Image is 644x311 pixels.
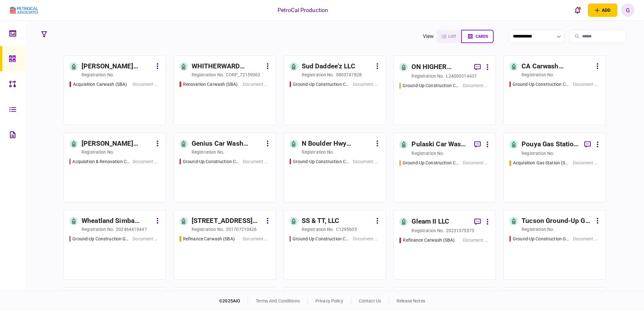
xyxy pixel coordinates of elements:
[463,237,490,244] div: Document Collection
[336,226,357,232] div: C1295605
[461,30,494,43] button: cards
[82,216,153,226] div: Wheatland Simba Petroleum LLC
[573,160,600,166] div: Document Collection
[513,160,570,166] div: Acquisition Gas Station (SBA)
[463,82,490,89] div: Document Collection
[411,217,449,227] div: Gleam II LLC
[503,133,606,202] a: Pouya Gas Station Acquisitionregistration no.Acquisition Gas Station (SBA)Document Collection
[476,34,488,39] span: cards
[243,158,270,165] div: Document Collection
[446,227,474,234] div: 20231575575
[63,210,166,280] a: Wheatland Simba Petroleum LLCregistration no.202464419447Ground-Up Construction Gas Station (SBA)...
[448,34,456,39] span: list
[63,133,166,202] a: [PERSON_NAME] Cucamonga Acquisition and Conversionregistration no.Acquisition & Renovation Carwas...
[403,82,460,89] div: Ground-Up Construction Carwash (SBA)
[571,3,584,17] button: open notifications list
[411,150,444,156] div: registration no.
[72,158,129,165] div: Acquisition & Renovation Carwash (SBA)
[436,30,461,43] button: list
[133,81,160,88] div: Document Collection
[183,158,240,165] div: Ground-Up Construction Carwash
[359,298,381,303] a: contact us
[393,55,496,125] a: ON HIGHER GROUND, LLCregistration no.L24000314437Ground-Up Construction Carwash (SBA) Document Co...
[353,158,380,165] div: Document Collection
[573,236,600,242] div: Document Collection
[293,158,350,165] div: Ground-Up Construction Carwash
[226,226,257,232] div: 201707210426
[315,298,343,303] a: privacy policy
[403,237,455,244] div: Refinance Carwash (SBA)
[353,236,380,242] div: Document Collection
[82,226,114,232] div: registration no.
[446,73,477,79] div: L24000314437
[243,81,270,88] div: Document Collection
[522,226,554,232] div: registration no.
[522,216,593,226] div: Tucson Ground-Up Gas Station Development
[174,55,276,125] a: WHITHERWARD DREAM, INC.registration no.CORP_72159063Renovation Carwash (SBA)Document Collection
[183,81,238,88] div: Renovation Carwash (SBA)
[133,236,160,242] div: Document Collection
[621,3,634,17] button: G
[411,139,469,149] div: Pulaski Car Wash Development
[503,210,606,280] a: Tucson Ground-Up Gas Station Developmentregistration no.Ground-Up Construction Gas Station Docume...
[503,55,606,125] a: CA Carwash Developmentregistration no.Ground-Up Construction Carwash (SBA) Document Collection
[133,158,160,165] div: Document Collection
[278,6,328,14] div: PetroCal Production
[284,133,386,202] a: N Boulder Hwy Acquisitionregistration no.Ground-Up Construction CarwashDocument Collection
[192,149,224,155] div: registration no.
[72,236,129,242] div: Ground-Up Construction Gas Station (SBA)
[174,210,276,280] a: [STREET_ADDRESS] LLCregistration no.201707210426Refinance Carwash (SBA)Document Collection
[292,236,350,242] div: Ground-Up Construction Carwash (SBA)
[293,81,350,88] div: Ground-Up Construction Carwash
[336,72,362,78] div: 0803747828
[82,72,114,78] div: registration no.
[183,236,235,242] div: Refinance Carwash (SBA)
[423,33,434,40] div: view
[302,61,355,72] div: Sud Daddee'z LLC
[513,81,570,88] div: Ground-Up Construction Carwash (SBA)
[82,61,153,72] div: [PERSON_NAME] Acquisition
[403,160,460,166] div: Ground-Up Construction Carwash (SBA)
[397,298,425,303] a: release notes
[284,55,386,125] a: Sud Daddee'z LLCregistration no.0803747828Ground-Up Construction CarwashDocument Collection
[573,81,600,88] div: Document Collection
[256,298,300,303] a: terms and conditions
[10,7,38,14] img: client company logo
[192,226,224,232] div: registration no.
[393,210,496,280] a: Gleam II LLCregistration no.20231575575Refinance Carwash (SBA)Document Collection
[411,62,469,72] div: ON HIGHER GROUND, LLC
[411,227,444,234] div: registration no.
[302,149,334,155] div: registration no.
[522,150,554,156] div: registration no.
[513,236,570,242] div: Ground-Up Construction Gas Station
[302,139,373,149] div: N Boulder Hwy Acquisition
[73,81,127,88] div: Acquisition Carwash (SBA)
[219,298,248,304] div: © 2025 AIO
[174,133,276,202] a: Genius Car Wash Orlandoregistration no.Ground-Up Construction CarwashDocument Collection
[463,160,490,166] div: Document Collection
[353,81,380,88] div: Document Collection
[588,3,617,17] button: open adding identity options
[302,216,339,226] div: SS & TT, LLC
[192,61,263,72] div: WHITHERWARD DREAM, INC.
[192,72,224,78] div: registration no.
[522,61,593,72] div: CA Carwash Development
[116,226,147,232] div: 202464419447
[192,139,263,149] div: Genius Car Wash Orlando
[82,139,153,149] div: [PERSON_NAME] Cucamonga Acquisition and Conversion
[302,72,334,78] div: registration no.
[302,226,334,232] div: registration no.
[522,139,579,149] div: Pouya Gas Station Acquisition
[192,216,263,226] div: [STREET_ADDRESS] LLC
[522,72,554,78] div: registration no.
[63,55,166,125] a: [PERSON_NAME] Acquisitionregistration no.Acquisition Carwash (SBA)Document Collection
[243,236,270,242] div: Document Collection
[393,133,496,202] a: Pulaski Car Wash Developmentregistration no.Ground-Up Construction Carwash (SBA) Document Collection
[226,72,260,78] div: CORP_72159063
[82,149,114,155] div: registration no.
[284,210,386,280] a: SS & TT, LLCregistration no.C1295605Ground-Up Construction Carwash (SBA) Document Collection
[411,73,444,79] div: registration no.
